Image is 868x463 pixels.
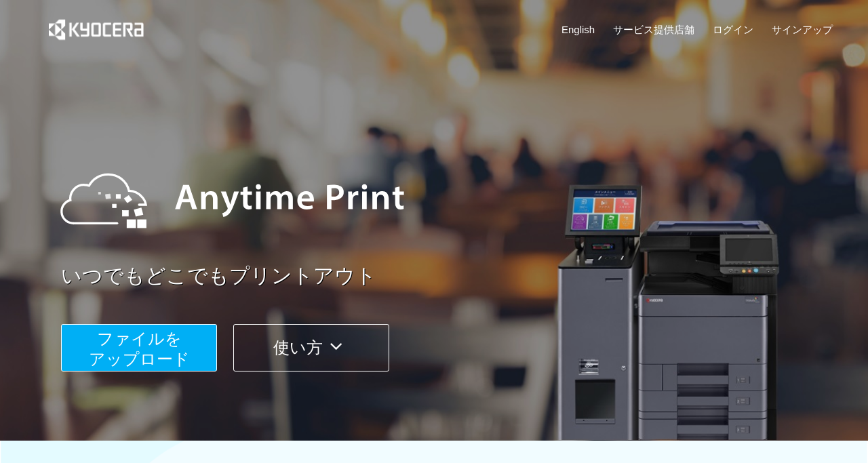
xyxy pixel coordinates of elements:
[613,22,694,37] a: サービス提供店舗
[561,22,595,37] a: English
[233,324,389,371] button: 使い方
[61,262,841,291] a: いつでもどこでもプリントアウト
[61,324,217,371] button: ファイルを​​アップロード
[89,329,190,368] span: ファイルを ​​アップロード
[713,22,753,37] a: ログイン
[772,22,833,37] a: サインアップ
